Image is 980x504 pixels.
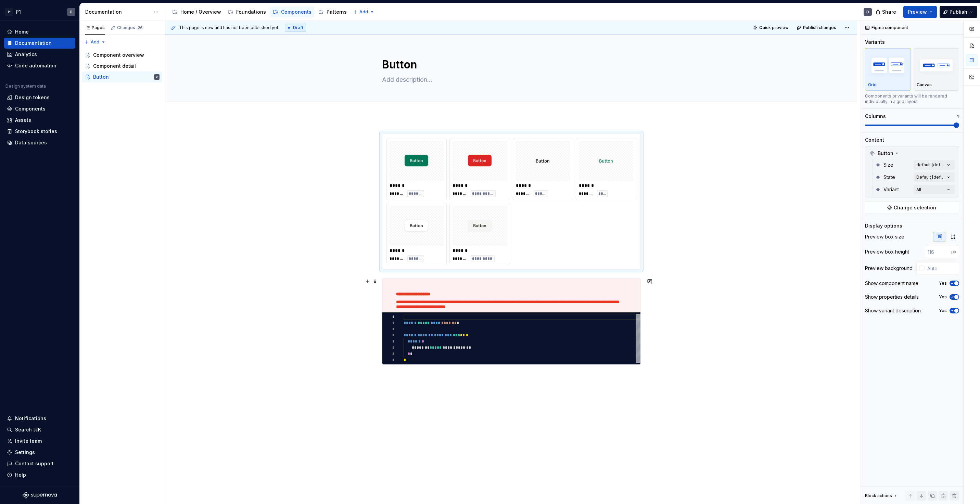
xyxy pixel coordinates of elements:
[865,280,918,287] div: Show component name
[868,53,908,78] img: placeholder
[381,56,639,73] textarea: Button
[117,25,144,30] div: Changes
[82,61,162,72] a: Component detail
[4,436,75,447] a: Invite team
[93,52,144,59] div: Component overview
[759,25,789,30] span: Quick preview
[15,449,35,456] div: Settings
[925,262,959,274] input: Auto
[4,60,75,71] a: Code automation
[865,233,904,240] div: Preview box size
[351,7,377,17] button: Add
[914,185,955,194] button: All
[15,460,54,467] div: Contact support
[4,26,75,37] a: Home
[4,92,75,103] a: Design tokens
[15,139,47,146] div: Data sources
[865,493,892,499] div: Block actions
[15,28,29,35] div: Home
[169,7,224,17] a: Home / Overview
[82,50,162,82] div: Page tree
[4,126,75,137] a: Storybook stories
[169,5,349,19] div: Page tree
[4,469,75,480] button: Help
[91,39,99,45] span: Add
[15,51,37,58] div: Analytics
[16,9,21,15] div: P1
[4,424,75,435] button: Search ⌘K
[894,204,936,211] span: Change selection
[883,174,895,181] span: State
[865,307,921,314] div: Show variant description
[865,222,902,229] div: Display options
[751,23,792,33] button: Quick preview
[865,265,913,272] div: Preview background
[914,160,955,170] button: default [default]
[85,25,105,30] div: Pages
[872,6,901,18] button: Share
[15,471,26,478] div: Help
[4,103,75,114] a: Components
[225,7,269,17] a: Foundations
[803,25,836,30] span: Publish changes
[950,9,967,15] span: Publish
[914,48,959,91] button: placeholderCanvas
[867,148,957,159] div: Button
[82,72,162,82] a: ButtonD
[4,115,75,126] a: Assets
[865,93,959,104] div: Components or variants will be rendered individually in a grid layout
[15,438,42,444] div: Invite team
[865,294,919,300] div: Show properties details
[281,9,311,15] div: Components
[15,415,46,422] div: Notifications
[15,117,31,124] div: Assets
[868,82,877,88] p: Grid
[93,63,136,69] div: Component detail
[85,9,150,15] div: Documentation
[865,202,959,214] button: Change selection
[236,9,266,15] div: Foundations
[865,113,886,120] div: Columns
[15,94,50,101] div: Design tokens
[865,48,911,91] button: placeholderGrid
[1,4,78,19] button: PP1D
[4,49,75,60] a: Analytics
[5,8,13,16] div: P
[925,246,951,258] input: 116
[137,25,144,30] span: 26
[916,162,945,168] div: default [default]
[866,9,869,15] div: D
[939,294,947,300] label: Yes
[5,83,46,89] div: Design system data
[15,128,57,135] div: Storybook stories
[865,39,885,46] div: Variants
[865,137,884,143] div: Content
[914,172,955,182] button: Default [default]
[940,6,977,18] button: Publish
[82,50,162,61] a: Component overview
[917,82,932,88] p: Canvas
[794,23,839,33] button: Publish changes
[316,7,349,17] a: Patterns
[180,9,221,15] div: Home / Overview
[15,426,41,433] div: Search ⌘K
[939,281,947,286] label: Yes
[327,9,347,15] div: Patterns
[359,9,368,15] span: Add
[15,40,52,47] div: Documentation
[865,491,898,501] div: Block actions
[878,150,893,157] span: Button
[865,248,909,255] div: Preview box height
[882,9,896,15] span: Share
[939,308,947,313] label: Yes
[70,9,73,15] div: D
[4,447,75,458] a: Settings
[23,492,57,499] svg: Supernova Logo
[270,7,314,17] a: Components
[916,187,921,192] div: All
[82,37,108,47] button: Add
[156,74,157,80] div: D
[916,175,945,180] div: Default [default]
[4,38,75,49] a: Documentation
